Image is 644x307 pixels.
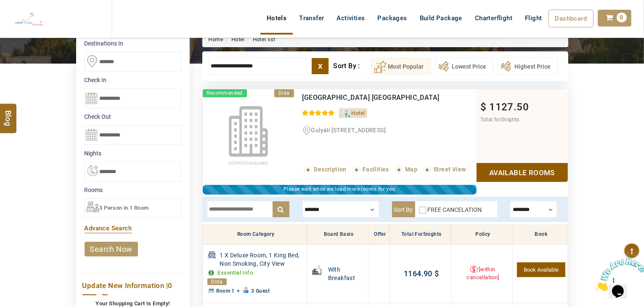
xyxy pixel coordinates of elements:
[517,262,565,277] a: 1 Units
[432,269,439,278] span: $
[3,110,14,117] span: Blog
[251,288,270,294] span: 3 Guest
[85,224,132,232] a: Advance Search
[404,269,439,278] a: 1164.90$
[481,117,519,123] span: Total for nights
[302,93,442,102] div: Ramada Plaza Trabzon
[390,224,451,245] th: Total for nights
[6,3,51,35] img: The Royal Line Holidays
[413,10,469,27] a: Build Package
[368,224,390,245] th: Offer
[405,166,417,173] span: Map
[85,76,181,84] label: Check In
[168,281,172,290] span: 0
[477,163,568,182] a: Show Rooms
[392,201,415,217] label: Sort By
[293,10,330,27] a: Transfer
[363,166,389,173] span: Facilities
[274,89,294,97] div: Dida
[302,93,440,101] a: [GEOGRAPHIC_DATA] [GEOGRAPHIC_DATA]
[423,231,426,237] span: 5
[617,13,627,22] span: 0
[433,166,466,173] span: Street View
[481,101,487,113] span: $
[333,58,371,75] div: Sort By :
[513,224,567,245] th: Book
[312,58,329,74] label: x
[3,3,56,37] img: Chat attention grabber
[85,242,138,256] a: search now
[428,206,482,213] label: FREE CANCELATION
[237,288,240,294] span: +
[451,224,512,245] th: Policy
[469,10,519,27] a: Charterflight
[352,110,365,116] span: Hotel
[371,58,431,75] button: Most Popular
[203,89,247,97] span: Recommended
[555,15,587,22] span: Dashboard
[371,10,413,27] a: Packages
[489,101,529,113] span: 1127.50
[525,14,542,22] span: Flight
[207,278,227,285] div: Dida
[404,269,432,278] span: 1164.90
[218,270,253,276] a: Essential Info
[100,205,149,211] span: 3 Person in 1 Room
[598,10,631,27] a: 0
[203,224,307,245] th: Room Category
[501,117,504,123] span: 5
[331,10,371,27] a: Activities
[475,14,512,22] span: Charterflight
[217,288,235,294] span: Room 1
[82,280,183,291] a: Update New Information |0
[519,10,548,27] a: Flight
[260,10,293,27] a: Hotels
[307,224,368,245] th: Board Basis
[3,3,7,11] span: 1
[435,58,493,75] button: Lowest Price
[592,254,644,294] iframe: chat widget
[203,89,294,182] img: noimage.jpg
[85,186,181,194] label: Rooms
[311,127,386,133] span: Gulyali [STREET_ADDRESS]
[85,149,181,158] label: nights
[328,265,366,282] span: With Breakfast
[498,58,558,75] button: Highest Price
[203,185,477,195] div: Please wait while we load more rooms for you
[466,266,499,280] a: [within cancellation]
[85,112,181,121] label: Check Out
[314,166,347,173] span: Description
[220,251,305,268] span: 1 X Deluxe Room, 1 King Bed, Non Smoking, City View
[95,300,170,307] b: Your Shopping Cart Is Empty!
